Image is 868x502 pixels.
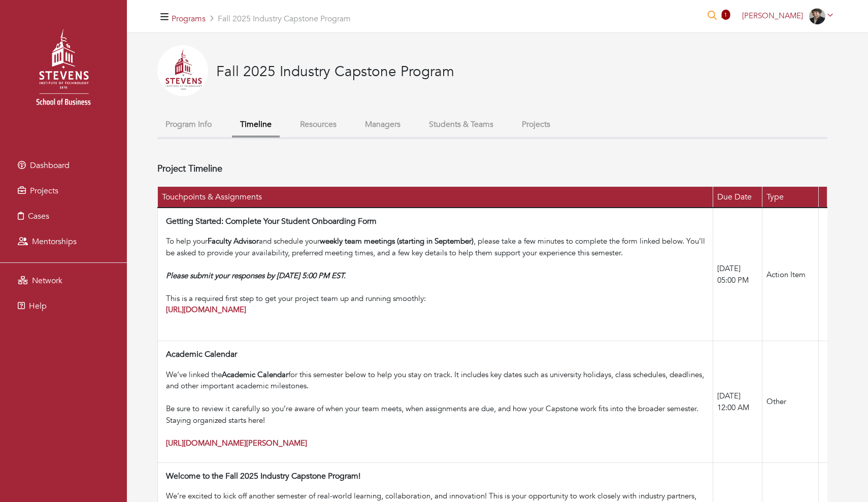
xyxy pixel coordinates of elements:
[3,296,124,316] a: Help
[713,208,762,341] td: [DATE] 05:00 PM
[738,11,838,21] a: [PERSON_NAME]
[3,155,124,176] a: Dashboard
[721,11,729,22] a: 1
[3,231,124,252] a: Mentorships
[32,275,62,286] span: Network
[10,18,117,124] img: stevens_logo.png
[166,350,237,359] h4: Academic Calendar
[762,341,819,463] td: Other
[222,370,288,380] strong: Academic Calendar
[713,341,762,463] td: [DATE] 12:00 AM
[166,217,377,226] h4: Getting Started: Complete Your Student Onboarding Form
[166,271,346,281] em: Please submit your responses by [DATE] 5:00 PM EST.
[292,114,345,136] button: Resources
[30,160,70,171] span: Dashboard
[232,114,280,138] button: Timeline
[28,211,49,222] span: Cases
[166,403,709,449] div: Be sure to review it carefully so you’re aware of when your team meets, when assignments are due,...
[809,8,825,24] img: Headshot.JPG
[762,187,819,208] th: Type
[208,236,259,246] strong: Faculty Advisor
[166,472,360,481] h4: Welcome to the Fall 2025 Industry Capstone Program!
[166,236,709,327] div: To help your and schedule your , please take a few minutes to complete the form linked below. You...
[172,13,206,24] a: Programs
[3,206,124,226] a: Cases
[157,45,208,96] img: 2025-04-24%20134207.png
[421,114,502,136] button: Students & Teams
[32,236,77,247] span: Mentorships
[3,181,124,201] a: Projects
[166,305,246,315] a: [URL][DOMAIN_NAME]
[157,163,222,175] h4: Project Timeline
[30,185,58,196] span: Projects
[157,114,220,136] button: Program Info
[166,369,709,404] div: We’ve linked the for this semester below to help you stay on track. It includes key dates such as...
[742,11,803,21] span: [PERSON_NAME]
[762,208,819,341] td: Action Item
[172,14,351,24] h5: Fall 2025 Industry Capstone Program
[357,114,409,136] button: Managers
[166,438,307,448] a: [URL][DOMAIN_NAME][PERSON_NAME]
[3,271,124,291] a: Network
[713,187,762,208] th: Due Date
[216,63,454,81] h3: Fall 2025 Industry Capstone Program
[721,10,730,20] span: 1
[320,236,474,246] strong: weekly team meetings (starting in September)
[514,114,558,136] button: Projects
[29,300,47,312] span: Help
[158,187,713,208] th: Touchpoints & Assignments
